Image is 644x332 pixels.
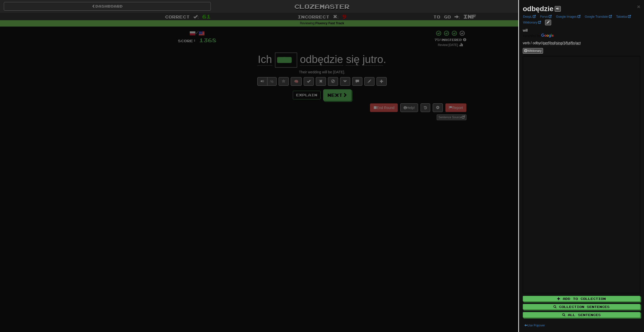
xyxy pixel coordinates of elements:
[523,304,640,309] button: Collection Sentences
[637,4,640,9] button: Close
[545,20,551,25] button: edit links
[543,41,550,45] span: /
[523,48,543,54] button: Wiktionary
[523,323,546,328] button: Use Popover
[583,14,613,19] a: Google Translate
[523,40,640,46] p: verb / odbyć /
[523,312,640,318] button: All Sentences
[615,14,632,19] a: Tatoeba
[563,41,566,45] span: /
[556,41,564,45] span: /
[566,41,570,45] abbr: Tense: Future tense
[550,41,556,45] span: /
[556,41,563,45] abbr: Number: Singular number
[523,296,640,301] button: Add to Collection
[523,34,554,38] img: Color short
[576,41,581,45] abbr: Voice: Active or actor-focus voice
[522,20,543,25] a: Wiktionary
[637,4,640,9] span: ×
[571,41,576,45] span: /
[523,5,553,13] strong: odbędzie
[566,41,571,45] span: /
[538,14,553,19] a: Forvo
[571,41,575,45] abbr: VerbForm: Finite verb
[523,28,528,32] span: will
[522,14,537,19] a: DeepL
[554,14,582,19] a: Google Images
[563,41,565,45] abbr: Person: Third person
[550,41,555,45] abbr: Mood: Indicative or realis
[543,41,549,45] abbr: Aspect: Perfect aspect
